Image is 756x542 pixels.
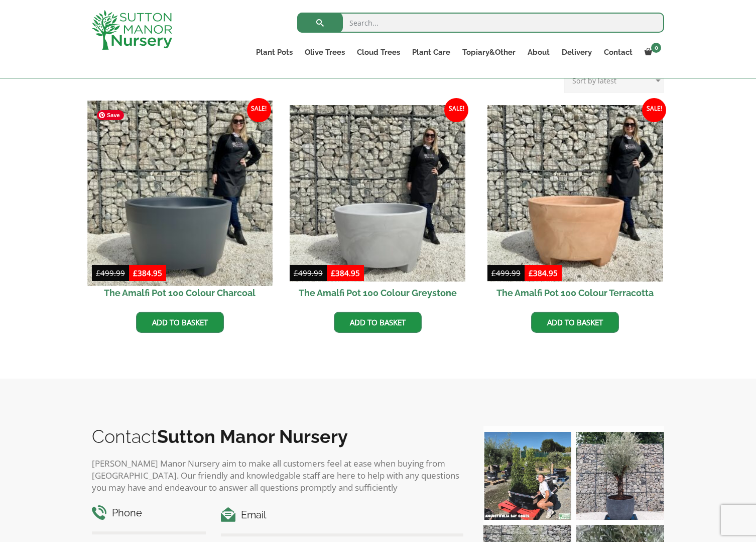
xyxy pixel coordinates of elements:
[92,505,206,521] h4: Phone
[299,45,351,59] a: Olive Trees
[598,45,639,59] a: Contact
[87,101,272,286] img: The Amalfi Pot 100 Colour Charcoal
[250,45,299,59] a: Plant Pots
[221,507,463,523] h4: Email
[351,45,406,59] a: Cloud Trees
[290,105,466,282] img: The Amalfi Pot 100 Colour Greystone
[92,458,463,494] p: [PERSON_NAME] Manor Nursery aim to make all customers feel at ease when buying from [GEOGRAPHIC_D...
[96,268,125,278] bdi: 499.99
[529,268,533,278] span: £
[522,45,556,59] a: About
[97,110,124,120] span: Save
[483,432,571,520] img: Our elegant & picturesque Angustifolia Cones are an exquisite addition to your Bay Tree collectio...
[290,105,466,304] a: Sale! The Amalfi Pot 100 Colour Greystone
[96,268,100,278] span: £
[294,268,298,278] span: £
[247,98,271,122] span: Sale!
[642,98,666,122] span: Sale!
[92,282,268,304] h2: The Amalfi Pot 100 Colour Charcoal
[639,45,664,59] a: 0
[334,312,422,333] a: Add to basket: “The Amalfi Pot 100 Colour Greystone”
[136,312,224,333] a: Add to basket: “The Amalfi Pot 100 Colour Charcoal”
[491,268,496,278] span: £
[92,10,172,50] img: logo
[529,268,558,278] bdi: 384.95
[487,105,664,282] img: The Amalfi Pot 100 Colour Terracotta
[92,105,268,304] a: Sale! The Amalfi Pot 100 Colour Charcoal
[576,432,664,520] img: A beautiful multi-stem Spanish Olive tree potted in our luxurious fibre clay pots 😍😍
[331,268,360,278] bdi: 384.95
[531,312,619,333] a: Add to basket: “The Amalfi Pot 100 Colour Terracotta”
[564,68,664,93] select: Shop order
[133,268,138,278] span: £
[487,105,664,304] a: Sale! The Amalfi Pot 100 Colour Terracotta
[133,268,162,278] bdi: 384.95
[651,43,661,53] span: 0
[294,268,323,278] bdi: 499.99
[331,268,335,278] span: £
[487,282,664,304] h2: The Amalfi Pot 100 Colour Terracotta
[297,13,664,33] input: Search...
[456,45,522,59] a: Topiary&Other
[92,426,463,447] h2: Contact
[157,426,348,447] b: Sutton Manor Nursery
[406,45,456,59] a: Plant Care
[556,45,598,59] a: Delivery
[290,282,466,304] h2: The Amalfi Pot 100 Colour Greystone
[491,268,521,278] bdi: 499.99
[444,98,468,122] span: Sale!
